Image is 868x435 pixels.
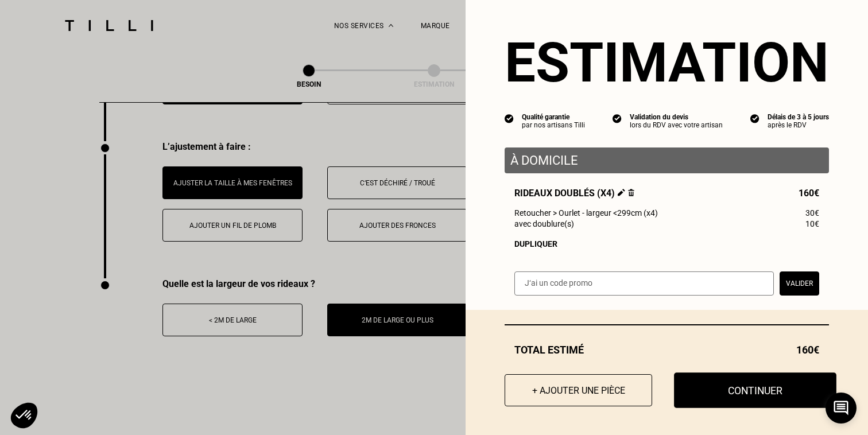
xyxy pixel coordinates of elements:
button: + Ajouter une pièce [505,374,652,406]
div: lors du RDV avec votre artisan [630,121,723,129]
img: Supprimer [628,189,634,196]
span: Retoucher > Ourlet - largeur <299cm (x4) [514,208,658,218]
button: Valider [780,271,819,296]
div: Total estimé [505,344,829,356]
img: icon list info [613,113,622,123]
span: Rideaux doublés (x4) [514,188,634,199]
div: Validation du devis [630,113,723,121]
div: Qualité garantie [522,113,585,121]
div: Dupliquer [514,239,819,248]
input: J‘ai un code promo [514,271,774,296]
span: avec doublure(s) [514,219,574,228]
span: 10€ [805,219,819,228]
span: 30€ [805,208,819,218]
img: icon list info [505,113,514,123]
div: par nos artisans Tilli [522,121,585,129]
button: Continuer [674,372,836,408]
div: Délais de 3 à 5 jours [768,113,829,121]
div: après le RDV [768,121,829,129]
section: Estimation [505,30,829,95]
img: icon list info [750,113,759,123]
span: 160€ [799,188,819,199]
img: Éditer [618,189,625,196]
p: À domicile [510,153,823,168]
span: 160€ [796,344,819,356]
